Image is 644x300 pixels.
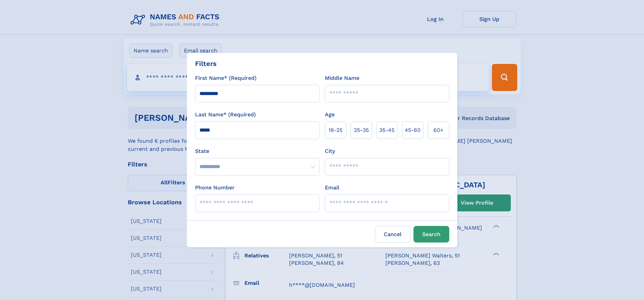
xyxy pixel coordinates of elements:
[413,226,449,243] button: Search
[379,126,395,134] span: 35‑45
[195,184,235,192] label: Phone Number
[195,74,257,82] label: First Name* (Required)
[325,111,335,119] label: Age
[354,126,369,134] span: 25‑35
[195,147,319,155] label: State
[325,147,335,155] label: City
[329,126,342,134] span: 18‑25
[195,111,256,119] label: Last Name* (Required)
[325,184,339,192] label: Email
[433,126,444,134] span: 60+
[195,59,217,69] div: Filters
[375,226,411,243] label: Cancel
[405,126,421,134] span: 45‑60
[325,74,359,82] label: Middle Name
